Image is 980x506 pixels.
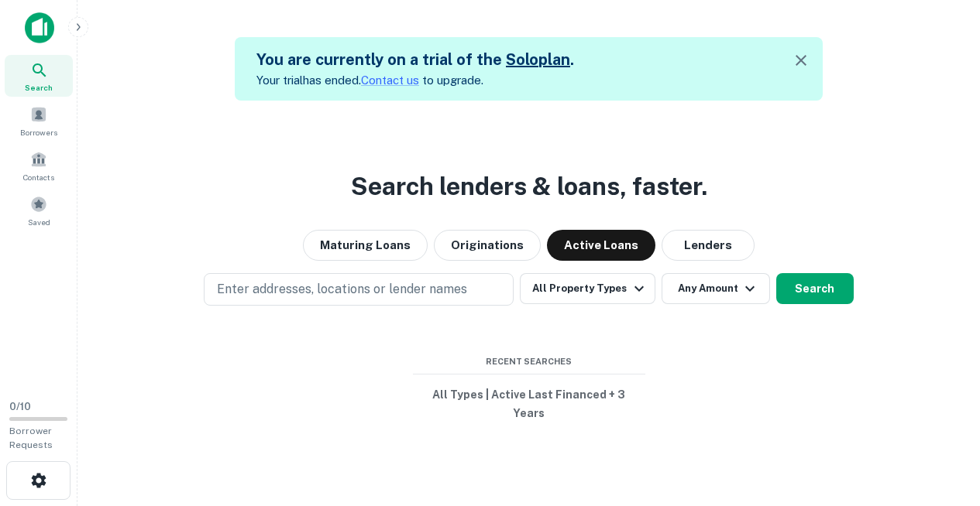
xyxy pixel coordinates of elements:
button: Any Amount [662,273,770,304]
button: Lenders [662,230,755,261]
button: All Types | Active Last Financed + 3 Years [413,381,645,427]
a: Saved [5,190,73,231]
a: Search [5,55,73,97]
p: Your trial has ended. to upgrade. [256,71,574,90]
span: Borrowers [20,126,57,138]
button: Search [776,273,854,304]
a: Contact us [361,74,419,87]
span: Contacts [23,171,54,183]
button: Originations [434,230,541,261]
span: Recent Searches [413,355,645,368]
h3: Search lenders & loans, faster. [351,168,707,205]
iframe: Chat Widget [903,382,980,456]
span: Search [25,81,53,94]
span: Saved [28,216,50,228]
button: Active Loans [547,230,655,261]
a: Borrowers [5,100,73,142]
p: Enter addresses, locations or lender names [217,280,467,299]
button: Maturing Loans [303,230,428,261]
button: Enter addresses, locations or lender names [204,273,514,306]
button: All Property Types [520,273,655,304]
span: 0 / 10 [9,401,31,412]
img: capitalize-icon.png [25,12,54,43]
span: Borrower Requests [9,426,53,450]
a: Soloplan [506,50,570,69]
a: Contacts [5,145,73,186]
h5: You are currently on a trial of the . [256,48,574,71]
